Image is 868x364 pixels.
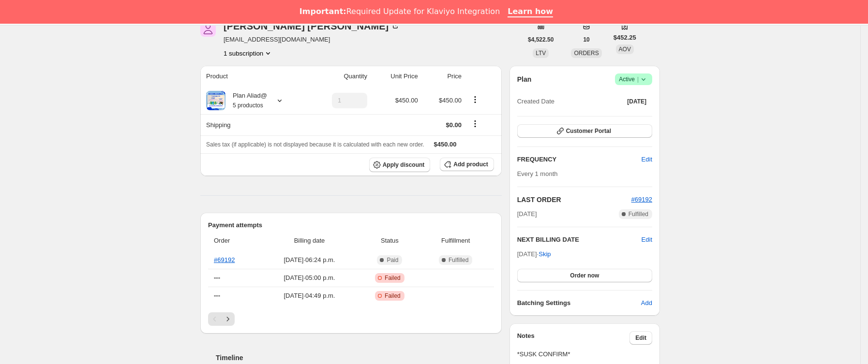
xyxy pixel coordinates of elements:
[200,114,307,135] th: Shipping
[517,235,642,245] h2: NEXT BILLING DATE
[621,95,652,108] button: [DATE]
[533,247,556,262] button: Skip
[225,91,267,110] div: Plan Aliad@
[517,195,631,204] h2: LAST ORDER
[642,235,652,245] button: Edit
[637,75,639,83] span: |
[263,291,356,301] span: [DATE] · 04:49 p.m.
[522,33,559,46] button: $4,522.50
[566,127,611,135] span: Customer Portal
[517,269,652,282] button: Order now
[387,256,398,264] span: Paid
[307,66,370,87] th: Quantity
[208,312,494,326] nav: Paginación
[370,66,421,87] th: Unit Price
[528,36,554,44] span: $4,522.50
[200,66,307,87] th: Product
[517,209,537,219] span: [DATE]
[629,331,652,345] button: Edit
[224,35,400,44] span: [EMAIL_ADDRESS][DOMAIN_NAME]
[421,66,464,87] th: Price
[263,273,356,283] span: [DATE] · 05:00 p.m.
[536,50,546,57] span: LTV
[517,331,630,345] h3: Notes
[517,298,641,308] h6: Batching Settings
[383,161,425,169] span: Apply discount
[362,236,417,246] span: Status
[385,292,401,300] span: Failed
[453,160,488,168] span: Add product
[629,210,648,218] span: Fulfilled
[216,353,502,363] h2: Timeline
[627,98,646,105] span: [DATE]
[574,50,599,57] span: ORDERS
[224,21,400,31] div: [PERSON_NAME] [PERSON_NAME]
[517,74,532,84] h2: Plan
[369,158,431,172] button: Apply discount
[517,170,558,177] span: Every 1 month
[641,298,652,308] span: Add
[635,295,658,311] button: Add
[206,141,424,148] span: Sales tax (if applicable) is not displayed because it is calculated with each new order.
[467,118,483,129] button: Shipping actions
[224,48,273,58] button: Product actions
[467,94,483,105] button: Product actions
[439,97,462,104] span: $450.00
[517,124,652,138] button: Customer Portal
[636,152,658,167] button: Edit
[635,334,646,342] span: Edit
[570,272,599,279] span: Order now
[619,46,631,53] span: AOV
[508,7,553,17] a: Learn how
[583,36,589,44] span: 10
[539,249,551,259] span: Skip
[221,312,235,326] button: Siguiente
[614,33,636,43] span: $452.25
[395,97,418,104] span: $450.00
[446,121,462,129] span: $0.00
[208,220,494,230] h2: Payment attempts
[233,102,263,109] small: 5 productos
[206,91,225,110] img: product img
[619,74,648,84] span: Active
[299,7,346,16] b: Important:
[200,21,216,37] span: ANA ARAGON
[517,97,554,106] span: Created Date
[214,256,235,263] a: #69192
[631,195,652,204] button: #69192
[263,255,356,265] span: [DATE] · 06:24 p.m.
[434,141,457,148] span: $450.00
[263,236,356,246] span: Billing date
[214,292,220,299] span: ---
[299,7,500,16] div: Required Update for Klaviyo Integration
[517,250,551,258] span: [DATE] ·
[449,256,468,264] span: Fulfilled
[385,274,401,282] span: Failed
[214,274,220,281] span: ---
[577,33,595,46] button: 10
[517,155,642,164] h2: FREQUENCY
[423,236,488,246] span: Fulfillment
[642,155,652,164] span: Edit
[440,158,494,171] button: Add product
[631,196,652,203] a: #69192
[208,230,260,251] th: Order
